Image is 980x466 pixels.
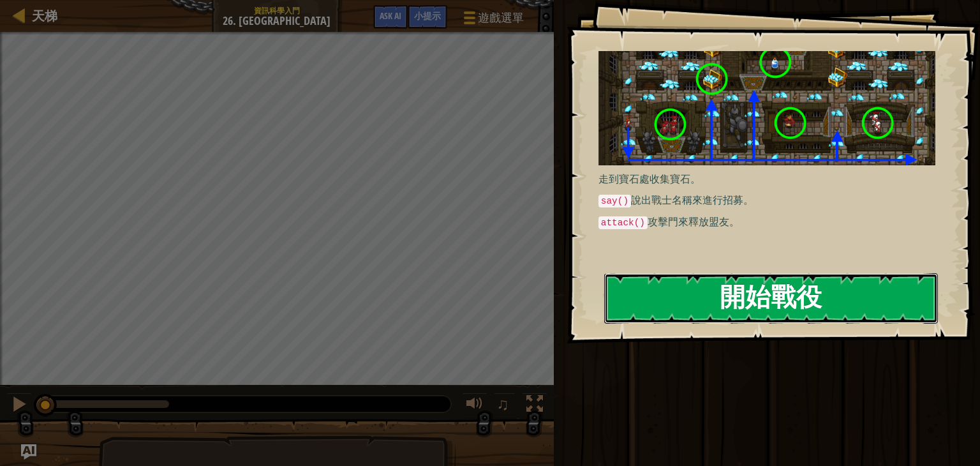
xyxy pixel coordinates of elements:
button: 調整音量 [462,393,487,419]
span: ♫ [496,395,509,414]
span: 小提示 [414,10,441,22]
button: Ask AI [373,5,408,29]
p: 說出戰士名稱來進行招募。 [598,193,946,208]
button: 開始戰役 [604,273,938,324]
button: 遊戲選單 [454,5,531,35]
span: 遊戲選單 [478,10,524,26]
span: Ask AI [380,10,401,22]
button: ♫ [494,393,516,419]
img: Wakka maul [598,51,946,165]
a: 天梯 [26,7,57,24]
p: 走到寶石處收集寶石。 [598,172,946,186]
span: 天梯 [32,7,57,24]
code: say() [598,195,631,207]
button: Ask AI [21,444,36,460]
button: 切換全螢幕 [522,393,547,419]
code: attack() [598,216,648,229]
button: Ctrl + P: Pause [6,393,32,419]
p: 攻擊門來釋放盟友。 [598,214,946,230]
